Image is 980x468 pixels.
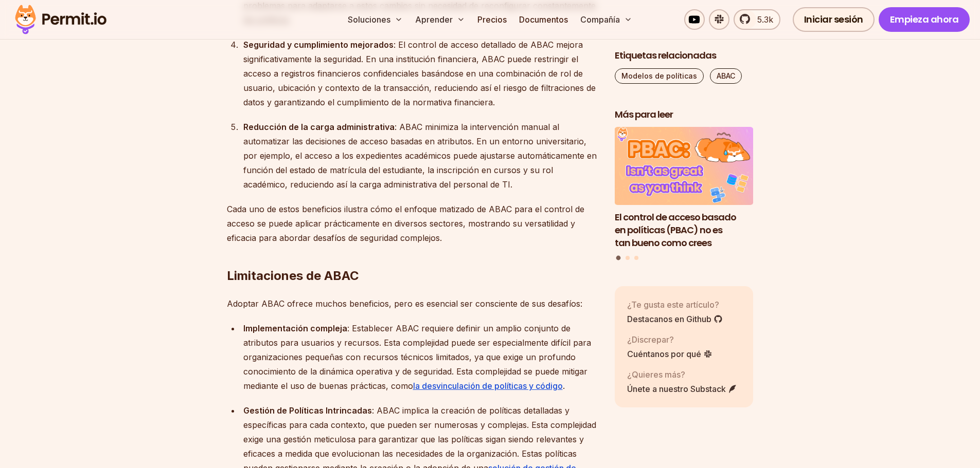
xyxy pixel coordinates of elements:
[348,14,390,25] font: Soluciones
[227,204,584,243] font: Cada uno de estos beneficios ilustra cómo el enfoque matizado de ABAC para el control de acceso s...
[515,9,572,30] a: Documentos
[344,9,407,30] button: Soluciones
[563,381,565,391] font: .
[615,127,754,262] div: Publicaciones
[621,71,697,80] font: Modelos de políticas
[627,348,712,360] a: Cuéntanos por qué
[879,7,970,32] a: Empieza ahora
[243,40,394,50] font: Seguridad y cumplimiento mejorados
[615,68,704,84] a: Modelos de políticas
[615,108,673,121] font: Más para leer
[243,40,596,107] font: : El control de acceso detallado de ABAC mejora significativamente la seguridad. En una instituci...
[473,9,511,30] a: Precios
[519,14,568,25] font: Documentos
[627,299,719,310] font: ¿Te gusta este artículo?
[626,256,630,260] button: Ir a la diapositiva 2
[615,211,736,249] font: El control de acceso basado en políticas (PBAC) no es tan bueno como crees
[243,122,597,190] font: : ABAC minimiza la intervención manual al automatizar las decisiones de acceso basadas en atribut...
[710,68,742,84] a: ABAC
[243,405,372,416] font: Gestión de Políticas Intrincadas
[615,127,754,250] a: El control de acceso basado en políticas (PBAC) no es tan bueno como creesEl control de acceso ba...
[415,14,453,25] font: Aprender
[757,14,773,25] font: 5.3k
[616,256,621,260] button: Ir a la diapositiva 1
[243,122,395,132] font: Reducción de la carga administrativa
[10,2,111,37] img: Logotipo del permiso
[634,256,638,260] button: Ir a la diapositiva 3
[615,127,754,205] img: El control de acceso basado en políticas (PBAC) no es tan bueno como crees
[243,323,347,333] font: Implementación compleja
[227,268,359,283] font: Limitaciones de ABAC
[615,49,716,62] font: Etiquetas relacionadas
[411,9,469,30] button: Aprender
[627,334,674,345] font: ¿Discrepar?
[243,323,591,391] font: : Establecer ABAC requiere definir un amplio conjunto de atributos para usuarios y recursos. Esta...
[734,9,780,30] a: 5.3k
[413,381,563,391] a: la desvinculación de políticas y código
[580,14,620,25] font: Compañía
[627,383,737,395] a: Únete a nuestro Substack
[627,313,723,325] a: Destacanos en Github
[227,298,582,309] font: Adoptar ABAC ofrece muchos beneficios, pero es esencial ser consciente de sus desafíos:
[804,13,863,26] font: Iniciar sesión
[793,7,875,32] a: Iniciar sesión
[615,127,754,250] li: 1 de 3
[477,14,507,25] font: Precios
[627,369,685,380] font: ¿Quieres más?
[890,13,959,26] font: Empieza ahora
[717,71,735,80] font: ABAC
[576,9,636,30] button: Compañía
